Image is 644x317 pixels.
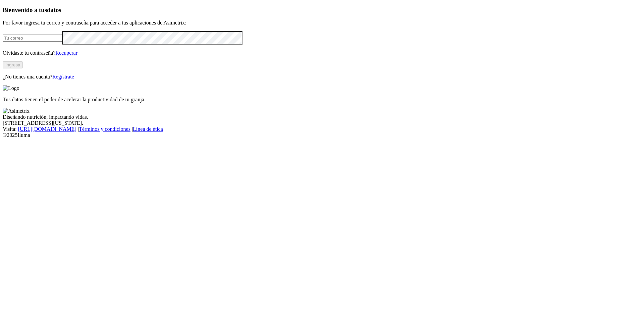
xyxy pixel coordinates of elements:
[3,20,641,26] p: Por favor ingresa tu correo y contraseña para acceder a tus aplicaciones de Asimetrix:
[18,126,76,132] a: [URL][DOMAIN_NAME]
[3,120,641,126] div: [STREET_ADDRESS][US_STATE].
[47,6,61,13] span: datos
[3,50,641,56] p: Olvidaste tu contraseña?
[3,35,62,42] input: Tu correo
[55,50,77,56] a: Recuperar
[3,132,641,138] div: © 2025 Iluma
[3,97,641,103] p: Tus datos tienen el poder de acelerar la productividad de tu granja.
[79,126,130,132] a: Términos y condiciones
[3,114,641,120] div: Diseñando nutrición, impactando vidas.
[3,74,641,80] p: ¿No tienes una cuenta?
[3,126,641,132] div: Visita : | |
[3,108,30,114] img: Asimetrix
[3,6,641,14] h3: Bienvenido a tus
[52,74,74,80] a: Regístrate
[133,126,163,132] a: Línea de ética
[3,61,23,68] button: Ingresa
[3,85,19,91] img: Logo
